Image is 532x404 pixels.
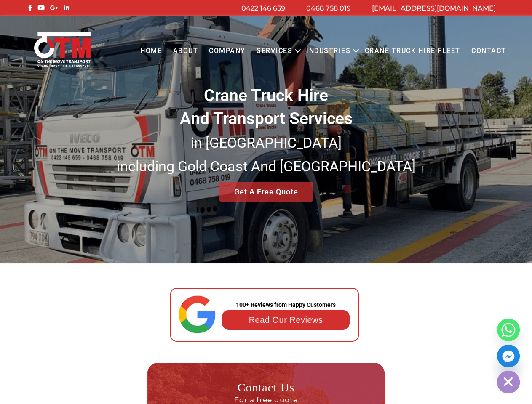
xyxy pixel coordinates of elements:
[219,182,313,202] a: Get A Free Quote
[359,40,465,63] a: Crane Truck Hire Fleet
[203,40,251,63] a: COMPANY
[306,4,351,12] a: 0468 758 019
[497,319,520,341] a: Whatsapp
[466,40,512,63] a: Contact
[497,345,520,367] a: Facebook_Messenger
[117,134,416,175] small: in [GEOGRAPHIC_DATA] including Gold Coast And [GEOGRAPHIC_DATA]
[135,40,167,63] a: Home
[241,4,285,12] a: 0422 146 659
[167,40,203,63] a: About
[236,301,336,308] strong: 100+ Reviews from Happy Customers
[249,315,323,324] a: Read Our Reviews
[372,4,496,12] a: [EMAIL_ADDRESS][DOMAIN_NAME]
[301,40,356,63] a: Industries
[251,40,298,63] a: Services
